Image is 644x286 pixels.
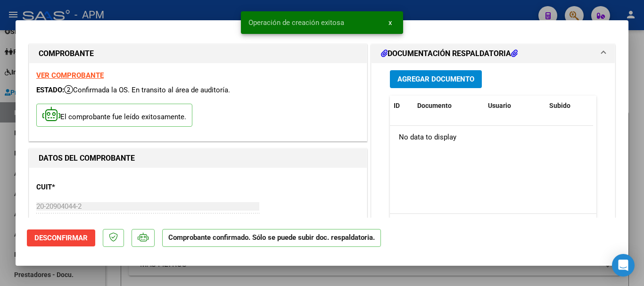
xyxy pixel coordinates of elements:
p: Comprobante confirmado. Sólo se puede subir doc. respaldatoria. [162,229,381,247]
button: Desconfirmar [27,229,95,246]
span: Desconfirmar [34,234,88,242]
datatable-header-cell: Subido [545,96,593,116]
span: Confirmada la OS. En transito al área de auditoría. [64,86,230,94]
div: Open Intercom Messenger [612,254,635,277]
span: Usuario [488,102,511,109]
h1: DOCUMENTACIÓN RESPALDATORIA [381,48,518,59]
datatable-header-cell: Acción [593,96,640,116]
div: No data to display [390,126,593,149]
datatable-header-cell: Documento [413,96,484,116]
button: Agregar Documento [390,70,482,88]
strong: DATOS DEL COMPROBANTE [39,154,135,163]
a: VER COMPROBANTE [36,71,104,80]
p: El comprobante fue leído exitosamente. [36,104,192,127]
datatable-header-cell: ID [390,96,413,116]
span: x [388,18,392,27]
mat-expansion-panel-header: DOCUMENTACIÓN RESPALDATORIA [372,44,615,63]
span: Operación de creación exitosa [248,18,344,27]
div: DOCUMENTACIÓN RESPALDATORIA [372,63,615,259]
button: x [381,14,399,31]
datatable-header-cell: Usuario [484,96,545,116]
strong: COMPROBANTE [39,49,94,58]
p: CUIT [36,182,133,193]
span: Agregar Documento [397,75,474,84]
span: ESTADO: [36,86,64,94]
div: 0 total [390,214,596,237]
span: ID [394,102,400,109]
span: Subido [549,102,570,109]
span: Documento [417,102,452,109]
